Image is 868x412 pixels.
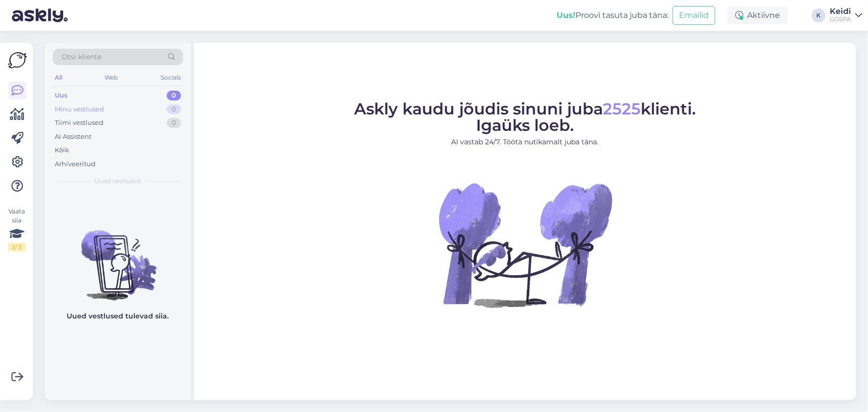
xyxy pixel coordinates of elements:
div: 0 [167,91,181,101]
div: 2 / 3 [8,243,26,252]
p: Uued vestlused tulevad siia. [67,311,169,321]
div: 0 [167,118,181,128]
div: Kõik [55,145,69,155]
img: No chats [45,212,191,302]
div: Aktiivne [727,6,788,24]
span: Askly kaudu jõudis sinuni juba klienti. Igaüks loeb. [354,99,696,135]
a: KeidiGOSPA [830,7,862,23]
div: Uus [55,91,68,101]
div: Web [103,71,120,84]
div: Arhiveeritud [55,159,96,169]
div: All [53,71,64,84]
div: Vaata siia [8,207,26,252]
div: AI Assistent [55,132,92,142]
div: Socials [159,71,183,84]
p: AI vastab 24/7. Tööta nutikamalt juba täna. [354,137,696,147]
span: Uued vestlused [95,177,141,186]
img: No Chat active [436,155,615,334]
b: Uus! [557,10,576,20]
div: Keidi [830,7,851,15]
span: Otsi kliente [62,52,101,62]
span: 2525 [603,99,641,118]
div: GOSPA [830,15,851,23]
button: Emailid [673,6,715,25]
div: 0 [167,104,181,114]
div: Minu vestlused [55,104,104,114]
div: K [812,8,826,22]
div: Tiimi vestlused [55,118,103,128]
div: Proovi tasuta juba täna: [557,9,669,21]
img: Askly Logo [8,51,27,70]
